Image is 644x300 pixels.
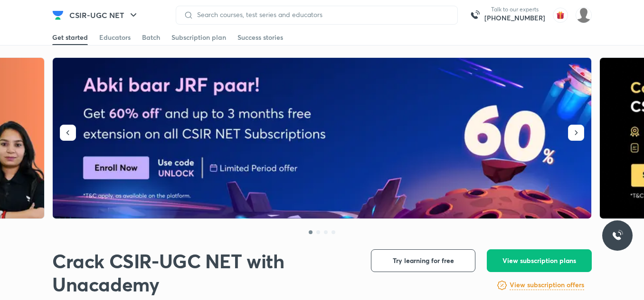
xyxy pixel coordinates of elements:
[142,33,160,42] div: Batch
[52,249,356,296] h1: Crack CSIR-UGC NET with Unacademy
[510,280,584,291] a: View subscription offers
[171,33,226,42] div: Subscription plan
[484,13,545,23] a: [PHONE_NUMBER]
[171,30,226,45] a: Subscription plan
[99,30,131,45] a: Educators
[64,6,145,25] button: CSIR-UGC NET
[52,33,88,42] div: Get started
[510,280,584,290] h6: View subscription offers
[237,30,283,45] a: Success stories
[193,11,450,18] input: Search courses, test series and educators
[52,9,64,21] img: Company Logo
[612,230,623,241] img: ttu
[99,33,131,42] div: Educators
[553,8,568,23] img: avatar
[484,6,545,13] p: Talk to our experts
[502,256,576,265] span: View subscription plans
[371,249,475,272] button: Try learning for free
[237,33,283,42] div: Success stories
[393,256,454,265] span: Try learning for free
[465,6,484,25] img: call-us
[487,249,592,272] button: View subscription plans
[576,7,592,23] img: roshni
[142,30,160,45] a: Batch
[52,30,88,45] a: Get started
